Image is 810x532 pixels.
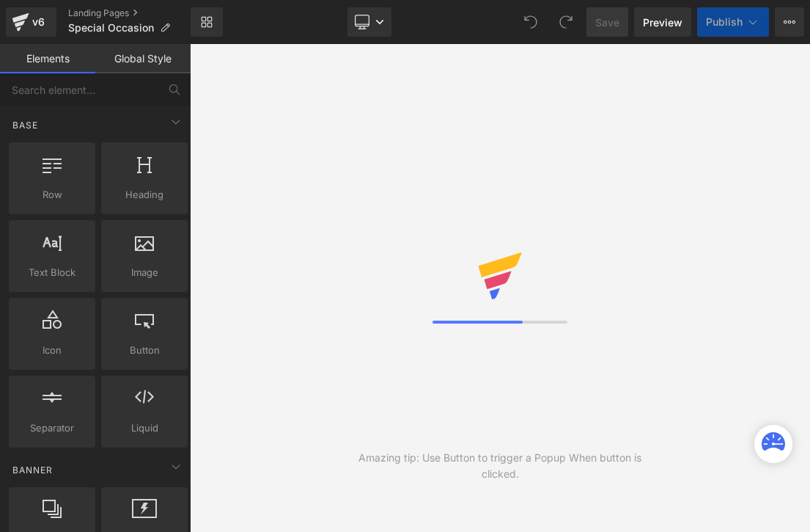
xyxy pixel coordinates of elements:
[29,12,48,32] div: v6
[13,420,91,436] span: Separator
[706,16,743,28] span: Publish
[643,15,682,30] span: Preview
[6,7,56,37] a: v6
[13,187,91,203] span: Row
[106,420,183,436] span: Liquid
[11,463,54,477] span: Banner
[11,118,40,132] span: Base
[68,7,191,19] a: Landing Pages
[95,44,191,73] a: Global Style
[345,450,655,482] div: Amazing tip: Use Button to trigger a Popup When button is clicked.
[68,22,154,34] span: Special Occasion
[13,343,91,358] span: Icon
[595,15,619,30] span: Save
[106,343,183,358] span: Button
[516,7,545,37] button: Undo
[634,7,691,37] a: Preview
[106,187,183,203] span: Heading
[697,7,769,37] button: Publish
[13,265,91,280] span: Text Block
[191,7,223,37] a: New Library
[551,7,581,37] button: Redo
[106,265,183,280] span: Image
[775,7,804,37] button: More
